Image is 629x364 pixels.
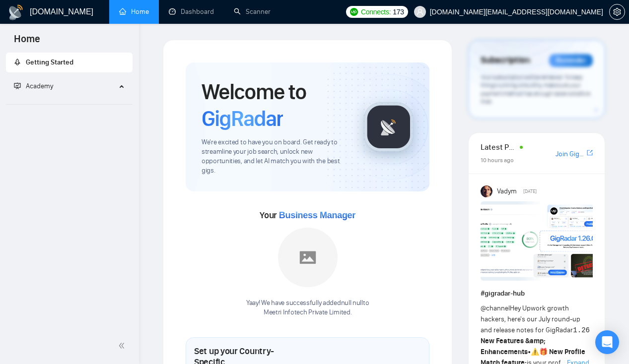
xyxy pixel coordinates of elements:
span: Subscription [481,52,530,69]
span: GigRadar [202,105,283,132]
span: rocket [14,59,21,65]
span: 10 hours ago [481,157,514,164]
div: Yaay! We have successfully added null null to [246,299,369,317]
img: upwork-logo.png [350,8,358,16]
a: Join GigRadar Slack Community [556,149,585,160]
span: [DATE] [523,187,537,196]
a: dashboardDashboard [169,7,214,16]
a: searchScanner [234,7,271,16]
span: Latest Posts from the GigRadar Community [481,141,516,153]
span: 🎁 [539,348,548,356]
button: setting [609,4,625,20]
li: Getting Started [6,53,133,72]
span: Academy [26,82,53,90]
span: double-left [118,341,128,351]
span: 173 [393,6,404,17]
h1: # gigradar-hub [481,288,593,299]
span: fund-projection-screen [14,82,21,89]
img: F09AC4U7ATU-image.png [481,201,600,281]
img: gigradar-logo.png [364,102,414,152]
strong: New Features &amp; Enhancements [481,337,546,356]
div: Reminder [549,54,593,67]
code: 1.26 [573,326,590,334]
span: Your [260,210,355,221]
img: logo [8,4,24,20]
span: Vadym [497,186,517,197]
h1: Welcome to [202,78,348,132]
a: export [587,148,593,158]
span: ⚠️ [531,348,539,356]
img: placeholder.png [278,228,338,287]
span: Connects: [361,6,391,17]
span: setting [610,8,625,16]
img: Vadym [481,185,492,197]
span: We're excited to have you on board. Get ready to streamline your job search, unlock new opportuni... [202,138,348,176]
li: Academy Homepage [6,100,133,107]
span: Academy [14,82,53,90]
a: setting [609,8,625,16]
span: Home [6,32,48,53]
div: Open Intercom Messenger [595,330,619,354]
p: Meetri Infotech Private Limited . [246,308,369,317]
span: export [587,149,593,157]
a: homeHome [119,7,149,16]
span: Getting Started [26,58,73,66]
span: Your subscription will be renewed. To keep things running smoothly, make sure your payment method... [481,73,590,106]
span: @channel [481,304,510,312]
span: Business Manager [279,210,355,220]
span: user [417,8,423,15]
